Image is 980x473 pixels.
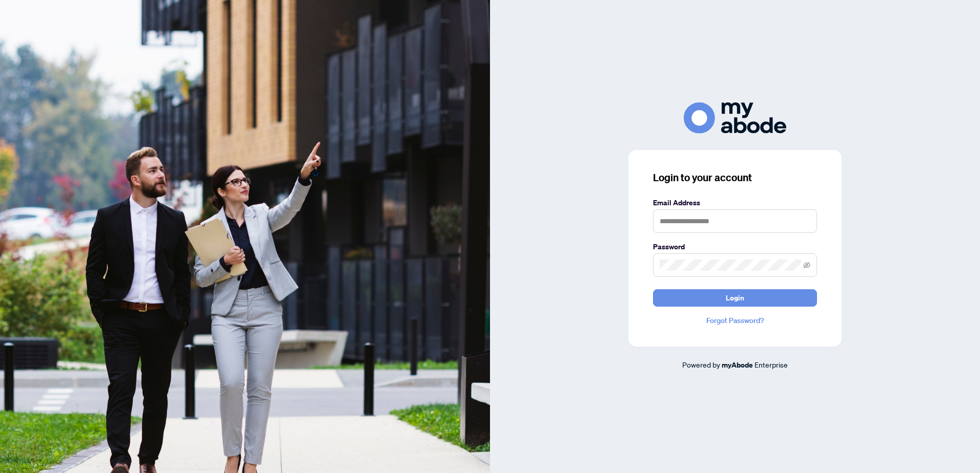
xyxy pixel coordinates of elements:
a: myAbode [722,359,753,371]
span: eye-invisible [803,262,810,269]
label: Email Address [653,197,817,208]
img: ma-logo [684,102,786,134]
label: Password [653,241,817,252]
h3: Login to your account [653,170,817,185]
span: Enterprise [754,360,788,369]
a: Forgot Password? [653,315,817,326]
button: Login [653,289,817,307]
span: Login [726,290,744,306]
span: Powered by [682,360,720,369]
